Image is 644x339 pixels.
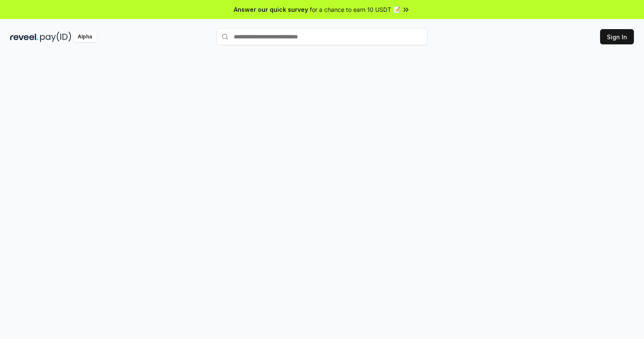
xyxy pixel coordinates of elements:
span: Answer our quick survey [234,5,308,14]
img: reveel_dark [10,32,38,42]
div: Alpha [73,32,97,42]
img: pay_id [40,32,71,42]
span: for a chance to earn 10 USDT 📝 [310,5,400,14]
button: Sign In [600,29,634,44]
